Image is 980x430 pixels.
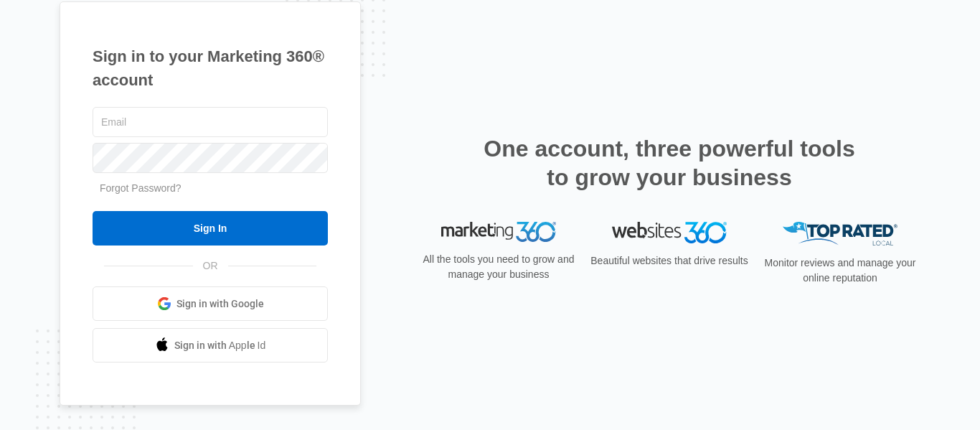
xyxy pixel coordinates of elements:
span: Sign in with Google [176,296,264,312]
span: Sign in with Apple Id [174,338,266,353]
p: Monitor reviews and manage your online reputation [760,256,920,286]
img: Websites 360 [612,222,727,243]
p: Beautiful websites that drive results [589,253,750,268]
input: Email [93,107,328,137]
input: Sign In [93,211,328,246]
h2: One account, three powerful tools to grow your business [479,134,859,192]
p: All the tools you need to grow and manage your business [418,252,579,282]
a: Sign in with Apple Id [93,328,328,363]
a: Sign in with Google [93,286,328,321]
a: Forgot Password? [100,182,182,194]
img: Top Rated Local [783,222,897,246]
span: OR [193,258,228,274]
h1: Sign in to your Marketing 360® account [93,45,328,92]
img: Marketing 360 [441,222,556,242]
